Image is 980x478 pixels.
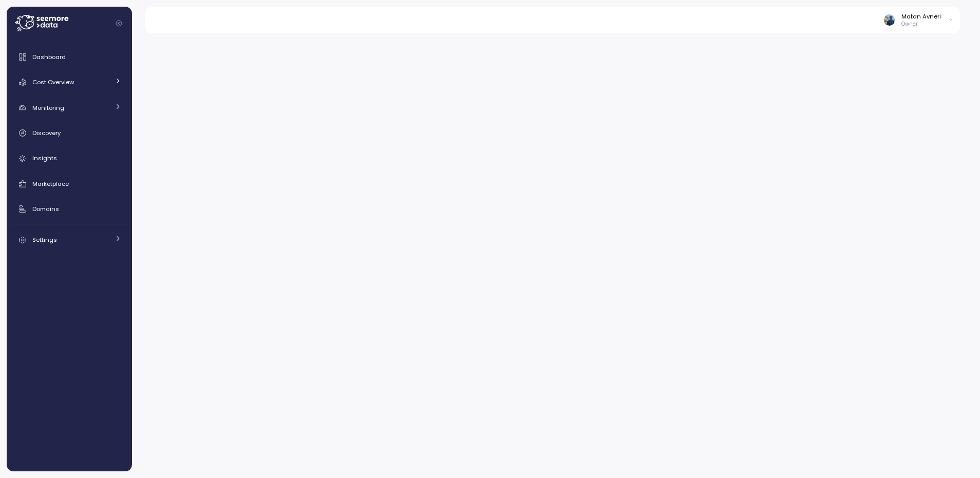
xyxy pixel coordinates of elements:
[112,20,125,27] button: Collapse navigation
[32,205,59,213] span: Domains
[11,123,128,143] a: Discovery
[11,47,128,67] a: Dashboard
[11,72,128,92] a: Cost Overview
[32,129,61,137] span: Discovery
[11,98,128,118] a: Monitoring
[11,148,128,169] a: Insights
[32,180,69,188] span: Marketplace
[32,53,66,61] span: Dashboard
[884,14,895,25] img: ALV-UjX36IbbzGiJxViBpPkX0ISGqxY3_6NsBijasNX8FNMJN-6s25O-ZOZ_OTDAFZzAMD5LV7xYv5sZgEyx1ndxO93rhgMvM...
[32,104,64,112] span: Monitoring
[901,21,941,28] p: Owner
[11,174,128,194] a: Marketplace
[901,12,941,21] div: Matan Avneri
[32,154,57,162] span: Insights
[11,199,128,219] a: Domains
[32,236,57,244] span: Settings
[32,78,74,86] span: Cost Overview
[11,230,128,250] a: Settings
